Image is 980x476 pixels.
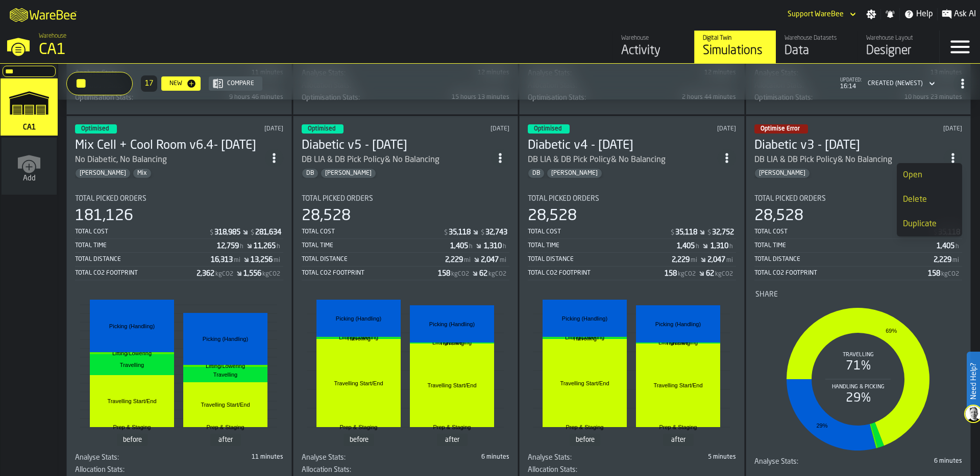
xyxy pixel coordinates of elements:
div: Total Cost [754,228,933,235]
div: Total Time [754,242,937,249]
div: Title [302,466,404,474]
div: Stat Value [706,270,714,278]
span: $ [251,229,254,236]
span: mi [952,257,959,264]
span: Help [916,8,933,20]
div: status-2 2 [754,124,808,134]
div: Stat Value [438,270,450,278]
span: h [696,243,699,250]
div: DB LIA & DB Pick Policy& No Balancing [754,154,892,166]
h3: Diabetic v5 - [DATE] [302,138,492,154]
div: stat-Optimisation Stats: [302,94,510,106]
span: Total Picked Orders [528,195,599,203]
span: Analyse Stats: [754,458,798,466]
div: Title [75,454,177,462]
div: Warehouse Datasets [785,35,849,42]
label: button-toggle-Ask AI [938,8,980,20]
div: DB LIA & DB Pick Policy& No Balancing [528,154,666,166]
div: Title [754,195,963,203]
span: h [955,243,959,250]
span: mi [464,257,471,264]
div: Stat Value [449,228,471,236]
div: Title [528,454,630,462]
div: stat-Optimisation Stats: [75,94,283,106]
div: Simulations [703,43,768,59]
div: New [165,80,186,87]
div: stat- [303,290,509,452]
div: Title [302,195,510,203]
span: kgCO2 [488,271,506,278]
div: Diabetic v5 - 10.06.25 [302,138,492,154]
div: Total Cost [528,228,670,235]
div: stat-Analyse Stats: [754,458,963,470]
div: Open [903,169,956,181]
span: Gregg [321,170,376,177]
div: Title [75,466,177,474]
span: Allocation Stats: [528,466,577,474]
li: dropdown-item [897,188,962,212]
a: link-to-/wh/i/76e2a128-1b54-4d66-80d4-05ae4c277723/simulations [1,78,58,138]
text: after [445,436,460,443]
div: Updated: 07/10/2025, 18:45:36 Created: 07/10/2025, 06:53:20 [427,125,509,133]
span: 2,930,300 [302,94,510,106]
div: Title [528,195,736,203]
li: dropdown-item [897,163,962,188]
span: 16:14 [840,83,862,90]
div: Stat Value [485,228,507,236]
div: 11 minutes [181,454,283,461]
div: Activity [621,43,686,59]
div: ButtonLoadMore-Load More-Prev-First-Last [137,75,161,92]
span: mi [500,257,506,264]
div: Delete [903,194,956,206]
span: Gregg [755,170,810,177]
div: Stat Value [445,256,463,264]
div: Title [75,195,283,203]
text: after [218,436,233,443]
span: h [277,243,280,250]
div: Stat Value [211,256,233,264]
li: dropdown-item [897,212,962,236]
button: button-New [161,76,201,91]
div: Total Cost [75,228,209,235]
span: Add [23,174,36,182]
h2: button-Simulations [58,64,980,100]
div: stat-Total Picked Orders [528,195,736,280]
div: 28,528 [754,207,803,225]
span: DB [302,170,318,177]
div: stat-Analyse Stats: [528,454,736,466]
text: before [576,436,595,443]
text: after [671,436,686,443]
span: $ [481,229,484,236]
div: status-3 2 [75,124,117,134]
text: before [123,436,142,443]
span: Total Picked Orders [302,195,373,203]
span: Total Picked Orders [754,195,826,203]
div: Stat Value [707,256,725,264]
div: status-3 2 [302,124,344,134]
a: link-to-/wh/i/76e2a128-1b54-4d66-80d4-05ae4c277723/designer [857,31,939,63]
text: before [349,436,368,443]
span: $ [444,229,448,236]
div: Updated: 07/10/2025, 18:02:12 Created: 07/10/2025, 17:20:26 [201,125,283,133]
div: 28,528 [528,207,577,225]
div: Stat Value [255,228,281,236]
div: Stat Value [672,256,690,264]
span: Optimised [534,126,561,132]
div: stat-Share [755,290,962,456]
div: Stat Value [254,242,276,250]
span: $ [210,229,213,236]
span: Optimised [81,126,109,132]
div: Stat Value [214,228,240,236]
div: Stat Value [481,256,499,264]
div: DropdownMenuValue-Support WareBee [783,8,858,20]
div: stat-Optimisation Stats: [528,94,736,106]
div: Total CO2 Footprint [528,270,665,277]
div: 6 minutes [860,458,962,465]
span: Optimised [308,126,335,132]
label: button-toggle-Help [900,8,937,20]
label: Need Help? [968,353,979,410]
label: button-toggle-Notifications [881,9,899,19]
